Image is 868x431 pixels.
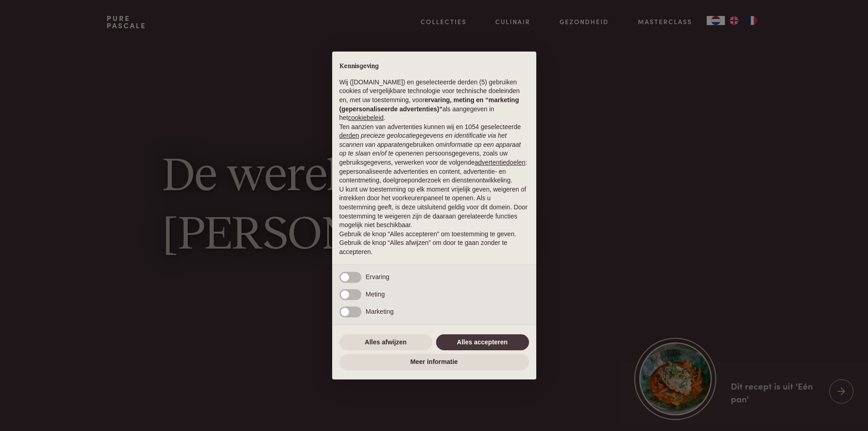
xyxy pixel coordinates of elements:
[339,78,529,123] p: Wij ([DOMAIN_NAME]) en geselecteerde derden (5) gebruiken cookies of vergelijkbare technologie vo...
[475,158,525,167] button: advertentiedoelen
[348,114,384,121] a: cookiebeleid
[339,354,529,370] button: Meer informatie
[339,62,529,71] h2: Kennisgeving
[339,96,519,113] strong: ervaring, meting en “marketing (gepersonaliseerde advertenties)”
[339,132,507,148] em: precieze geolocatiegegevens en identificatie via het scannen van apparaten
[436,334,529,351] button: Alles accepteren
[339,131,360,140] button: derden
[339,141,521,157] em: informatie op een apparaat op te slaan en/of te openen
[339,230,529,257] p: Gebruik de knop “Alles accepteren” om toestemming te geven. Gebruik de knop “Alles afwijzen” om d...
[339,334,432,351] button: Alles afwijzen
[366,273,390,280] span: Ervaring
[366,291,385,298] span: Meting
[339,123,529,185] p: Ten aanzien van advertenties kunnen wij en 1054 geselecteerde gebruiken om en persoonsgegevens, z...
[339,185,529,230] p: U kunt uw toestemming op elk moment vrijelijk geven, weigeren of intrekken door het voorkeurenpan...
[366,308,394,315] span: Marketing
